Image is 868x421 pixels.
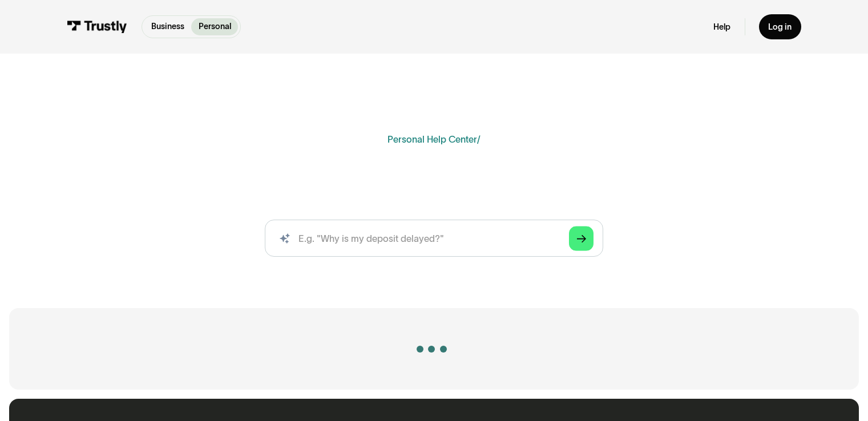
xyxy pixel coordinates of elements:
[768,22,792,33] div: Log in
[151,21,184,33] p: Business
[191,18,238,35] a: Personal
[759,14,801,39] a: Log in
[144,18,192,35] a: Business
[67,21,127,33] img: Trustly Logo
[199,21,231,33] p: Personal
[265,220,603,257] input: search
[387,134,477,144] a: Personal Help Center
[713,22,730,33] a: Help
[477,134,481,144] div: /
[265,220,603,257] form: Search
